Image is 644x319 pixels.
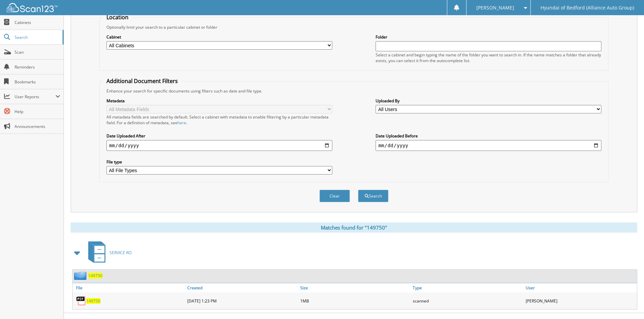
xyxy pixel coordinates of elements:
[186,294,299,308] div: [DATE] 1:23 PM
[541,6,634,10] span: Hyundai of Bedford (Alliance Auto Group)
[15,20,60,25] span: Cabinets
[524,283,637,292] a: User
[71,222,637,233] div: Matches found for "149750"
[376,34,601,40] label: Folder
[73,283,186,292] a: File
[476,6,514,10] span: [PERSON_NAME]
[358,190,388,202] button: Search
[186,283,299,292] a: Created
[106,159,332,165] label: File type
[103,14,132,21] legend: Location
[76,296,86,306] img: PDF.png
[376,133,601,139] label: Date Uploaded Before
[319,190,350,202] button: Clear
[411,283,524,292] a: Type
[177,120,186,126] a: here
[15,49,60,55] span: Scan
[106,34,332,40] label: Cabinet
[610,287,644,319] iframe: Chat Widget
[7,3,57,12] img: scan123-logo-white.svg
[106,133,332,139] label: Date Uploaded After
[86,298,100,304] a: 149750
[106,114,332,126] div: All metadata fields are searched by default. Select a cabinet with metadata to enable filtering b...
[376,98,601,104] label: Uploaded By
[15,79,60,85] span: Bookmarks
[88,273,102,278] a: 149750
[15,64,60,70] span: Reminders
[376,140,601,151] input: end
[103,24,605,30] div: Optionally limit your search to a particular cabinet or folder
[524,294,637,308] div: [PERSON_NAME]
[106,98,332,104] label: Metadata
[411,294,524,308] div: scanned
[15,124,60,129] span: Announcements
[299,283,411,292] a: Size
[106,140,332,151] input: start
[84,239,132,266] a: SERVICE RO
[15,94,55,100] span: User Reports
[103,88,605,94] div: Enhance your search for specific documents using filters such as date and file type.
[110,250,132,256] span: SERVICE RO
[74,271,88,280] img: folder2.png
[15,34,59,40] span: Search
[15,109,60,114] span: Help
[103,77,181,85] legend: Additional Document Filters
[299,294,411,308] div: 1MB
[376,52,601,63] div: Select a cabinet and begin typing the name of the folder you want to search in. If the name match...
